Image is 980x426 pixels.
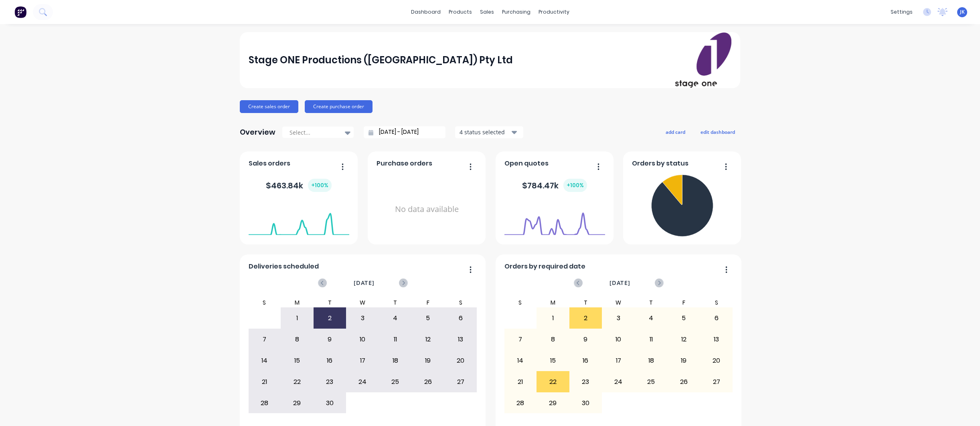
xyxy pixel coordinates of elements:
div: M [537,298,569,307]
span: Open quotes [504,159,549,168]
div: 23 [314,372,346,392]
div: 28 [249,393,281,413]
div: 18 [635,351,667,371]
div: T [314,298,346,307]
div: 11 [379,329,411,349]
div: 10 [602,329,634,349]
div: + 100 % [563,179,587,192]
div: 4 status selected [460,128,510,136]
div: 21 [249,372,281,392]
div: + 100 % [308,179,332,192]
div: 9 [570,329,602,349]
span: Orders by status [632,159,688,168]
div: 9 [314,329,346,349]
div: productivity [535,6,573,18]
div: 5 [668,308,700,328]
div: 20 [445,351,477,371]
div: 27 [701,372,733,392]
div: 25 [379,372,411,392]
div: 2 [570,308,602,328]
button: Create purchase order [305,100,373,113]
div: T [569,298,602,307]
div: 14 [504,351,537,371]
span: [DATE] [609,279,630,287]
img: Factory [14,6,26,18]
div: 7 [504,329,537,349]
div: 8 [537,329,569,349]
div: 4 [635,308,667,328]
div: 29 [537,393,569,413]
div: 7 [249,329,281,349]
div: 5 [412,308,444,328]
div: 13 [701,329,733,349]
div: T [379,298,412,307]
span: Purchase orders [377,159,432,168]
div: purchasing [498,6,535,18]
div: 27 [445,372,477,392]
div: 11 [635,329,667,349]
div: 26 [412,372,444,392]
div: 2 [314,308,346,328]
div: T [635,298,668,307]
div: 3 [602,308,634,328]
div: S [248,298,281,307]
div: 24 [602,372,634,392]
div: 24 [346,372,379,392]
div: settings [887,6,917,18]
div: 19 [668,351,700,371]
div: 10 [346,329,379,349]
div: 4 [379,308,411,328]
div: sales [476,6,498,18]
div: 12 [668,329,700,349]
button: 4 status selected [455,126,523,138]
div: 12 [412,329,444,349]
div: 3 [346,308,379,328]
div: 6 [701,308,733,328]
span: [DATE] [354,279,375,287]
div: 8 [281,329,313,349]
span: Deliveries scheduled [249,262,319,271]
div: 17 [346,351,379,371]
div: 22 [537,372,569,392]
div: 16 [570,351,602,371]
div: S [444,298,477,307]
div: F [411,298,444,307]
div: 13 [445,329,477,349]
div: 16 [314,351,346,371]
div: S [700,298,733,307]
div: 1 [281,308,313,328]
div: 22 [281,372,313,392]
div: 1 [537,308,569,328]
div: 19 [412,351,444,371]
button: add card [660,127,690,137]
div: S [504,298,537,307]
button: edit dashboard [695,127,740,137]
div: 15 [281,351,313,371]
div: 20 [701,351,733,371]
div: 18 [379,351,411,371]
span: Sales orders [249,159,290,168]
div: products [445,6,476,18]
div: F [667,298,700,307]
div: Overview [240,124,275,140]
div: 14 [249,351,281,371]
div: Stage ONE Productions ([GEOGRAPHIC_DATA]) Pty Ltd [249,52,513,68]
div: 25 [635,372,667,392]
div: M [281,298,314,307]
div: 21 [504,372,537,392]
div: 29 [281,393,313,413]
div: W [346,298,379,307]
div: 28 [504,393,537,413]
div: 30 [570,393,602,413]
div: $ 784.47k [522,179,587,192]
div: 6 [445,308,477,328]
img: Stage ONE Productions (VIC) Pty Ltd [675,32,731,88]
div: 17 [602,351,634,371]
div: 23 [570,372,602,392]
div: $ 463.84k [266,179,332,192]
span: JK [960,8,965,16]
button: Create sales order [240,100,298,113]
div: 30 [314,393,346,413]
div: 15 [537,351,569,371]
div: No data available [377,172,477,247]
